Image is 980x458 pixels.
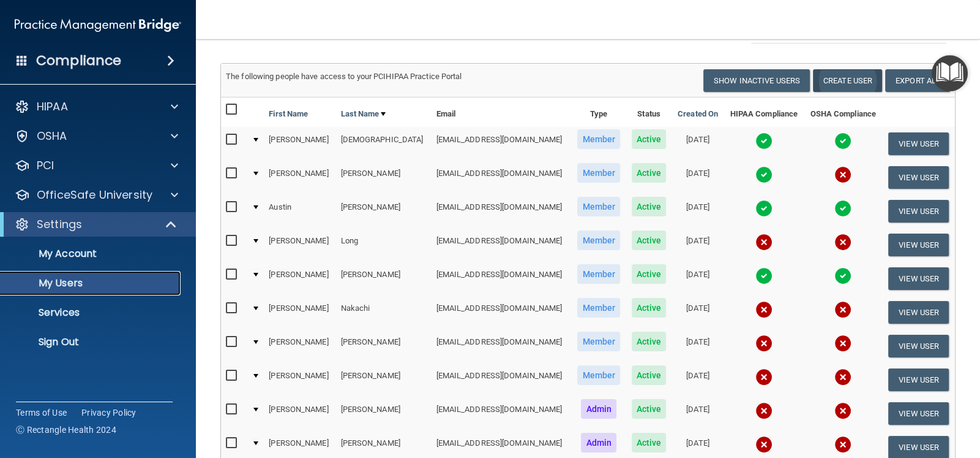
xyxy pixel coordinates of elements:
p: PCI [37,158,54,173]
p: Services [8,307,175,319]
td: [DATE] [672,363,724,397]
p: HIPAA [37,99,68,114]
td: [PERSON_NAME] [264,329,335,363]
td: [PERSON_NAME] [264,363,335,397]
th: Status [626,97,671,127]
td: [PERSON_NAME] [264,127,335,161]
td: [EMAIL_ADDRESS][DOMAIN_NAME] [432,363,572,397]
img: PMB logo [15,13,181,37]
td: [EMAIL_ADDRESS][DOMAIN_NAME] [432,262,572,296]
img: cross.ca9f0e7f.svg [834,335,851,352]
span: Member [577,365,620,385]
span: Member [577,231,620,250]
img: cross.ca9f0e7f.svg [755,436,772,453]
span: Active [632,129,667,149]
span: Active [632,163,667,183]
a: Terms of Use [16,406,67,419]
img: cross.ca9f0e7f.svg [755,335,772,352]
img: tick.e7d51cea.svg [834,132,851,150]
p: My Account [8,248,175,260]
button: View User [888,335,949,357]
img: tick.e7d51cea.svg [834,267,851,284]
td: Long [336,228,432,262]
td: [PERSON_NAME] [264,228,335,262]
td: [EMAIL_ADDRESS][DOMAIN_NAME] [432,329,572,363]
img: cross.ca9f0e7f.svg [834,301,851,318]
a: PCI [15,158,178,173]
td: [EMAIL_ADDRESS][DOMAIN_NAME] [432,228,572,262]
button: View User [888,267,949,290]
a: First Name [269,107,308,121]
td: [DATE] [672,127,724,161]
button: View User [888,132,949,155]
td: [EMAIL_ADDRESS][DOMAIN_NAME] [432,296,572,329]
th: OSHA Compliance [804,97,882,127]
img: cross.ca9f0e7f.svg [755,368,772,386]
img: tick.e7d51cea.svg [755,200,772,217]
button: View User [888,234,949,256]
td: [PERSON_NAME] [336,194,432,228]
span: Member [577,197,620,216]
td: [PERSON_NAME] [264,262,335,296]
img: cross.ca9f0e7f.svg [755,402,772,419]
button: Create User [813,69,882,92]
span: Ⓒ Rectangle Health 2024 [16,424,116,436]
th: Type [572,97,626,127]
span: Active [632,197,667,216]
td: [PERSON_NAME] [336,397,432,430]
td: [DATE] [672,397,724,430]
p: Sign Out [8,336,175,348]
span: Admin [581,433,616,452]
span: Member [577,264,620,284]
span: Admin [581,399,616,419]
td: [PERSON_NAME] [336,262,432,296]
td: Nakachi [336,296,432,329]
td: [DATE] [672,228,724,262]
span: Active [632,231,667,250]
button: Show Inactive Users [703,69,810,92]
td: Austin [264,194,335,228]
td: [DATE] [672,161,724,194]
p: Settings [37,217,82,232]
img: tick.e7d51cea.svg [755,132,772,150]
td: [PERSON_NAME] [264,296,335,329]
td: [DATE] [672,296,724,329]
button: View User [888,200,949,223]
button: Open Resource Center [932,55,968,91]
p: OfficeSafe University [37,188,152,202]
img: cross.ca9f0e7f.svg [834,402,851,419]
a: HIPAA [15,99,178,114]
td: [PERSON_NAME] [336,363,432,397]
span: Member [577,298,620,318]
span: Active [632,433,667,452]
td: [DATE] [672,329,724,363]
button: View User [888,368,949,391]
td: [PERSON_NAME] [264,397,335,430]
th: HIPAA Compliance [724,97,804,127]
img: cross.ca9f0e7f.svg [834,436,851,453]
td: [PERSON_NAME] [336,161,432,194]
td: [DEMOGRAPHIC_DATA] [336,127,432,161]
span: Active [632,332,667,351]
button: View User [888,402,949,425]
a: Last Name [341,107,386,121]
span: Active [632,365,667,385]
a: Privacy Policy [81,406,137,419]
a: OSHA [15,129,178,143]
td: [EMAIL_ADDRESS][DOMAIN_NAME] [432,397,572,430]
span: Member [577,332,620,351]
img: cross.ca9f0e7f.svg [834,368,851,386]
button: View User [888,301,949,324]
img: tick.e7d51cea.svg [755,267,772,284]
p: My Users [8,277,175,289]
span: The following people have access to your PCIHIPAA Practice Portal [226,72,462,81]
img: cross.ca9f0e7f.svg [755,234,772,251]
td: [EMAIL_ADDRESS][DOMAIN_NAME] [432,194,572,228]
td: [DATE] [672,194,724,228]
img: cross.ca9f0e7f.svg [755,301,772,318]
h4: Compliance [36,52,121,69]
span: Active [632,264,667,284]
span: Member [577,163,620,183]
p: OSHA [37,129,67,143]
td: [DATE] [672,262,724,296]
